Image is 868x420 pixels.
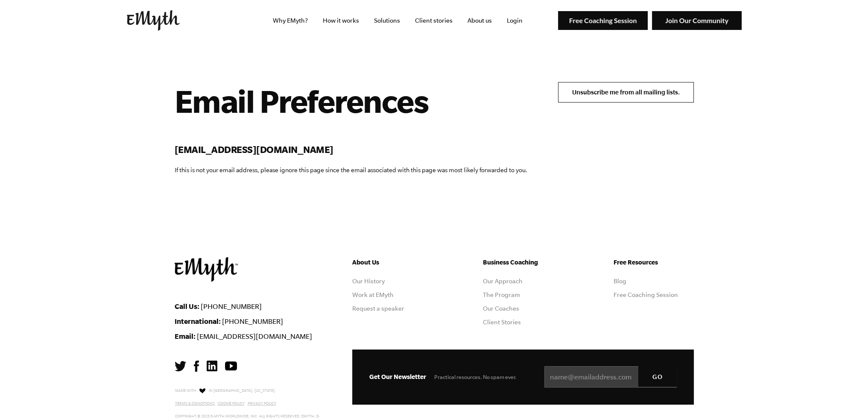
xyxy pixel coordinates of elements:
img: Twitter [175,361,186,371]
a: Work at EMyth [352,291,394,298]
img: LinkedIn [207,361,217,371]
strong: Email: [175,332,196,340]
strong: Call Us: [175,302,199,310]
p: If this is not your email address, please ignore this page since the email associated with this p... [175,165,527,175]
a: Terms & Conditions [175,401,215,405]
img: EMyth [127,10,180,31]
input: name@emailaddress.com [544,366,677,388]
a: Blog [614,278,626,285]
h5: Free Resources [614,257,694,267]
a: [PHONE_NUMBER] [222,317,283,325]
img: Love [199,388,205,394]
h2: [EMAIL_ADDRESS][DOMAIN_NAME] [175,143,527,156]
a: Privacy Policy [248,401,276,405]
img: YouTube [225,361,237,370]
a: Our Coaches [483,305,519,312]
img: Facebook [194,361,199,372]
strong: International: [175,317,221,325]
a: Our Approach [483,278,523,285]
h1: Email Preferences [175,82,527,120]
img: EMyth [175,257,238,282]
input: Unsubscribe me from all mailing lists. [558,82,694,103]
img: Free Coaching Session [558,11,648,30]
img: Join Our Community [652,11,742,30]
a: [EMAIL_ADDRESS][DOMAIN_NAME] [197,332,312,340]
a: Request a speaker [352,305,404,312]
a: Free Coaching Session [614,291,678,298]
h5: Business Coaching [483,257,563,267]
a: Cookie Policy [218,401,245,405]
input: GO [638,366,677,387]
a: Our History [352,278,385,285]
a: Client Stories [483,319,521,326]
h5: About Us [352,257,433,267]
span: Practical resources. No spam ever. [434,374,517,380]
span: Get Our Newsletter [369,373,426,380]
a: [PHONE_NUMBER] [201,303,262,310]
a: The Program [483,291,520,298]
